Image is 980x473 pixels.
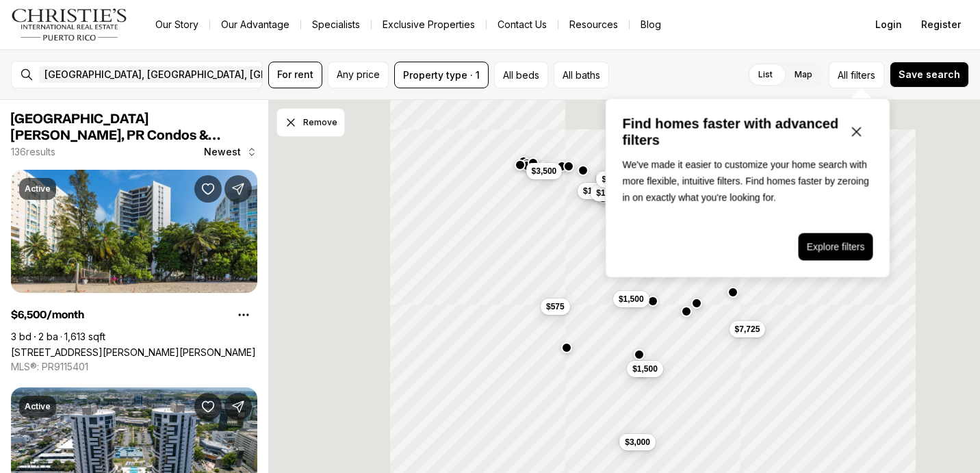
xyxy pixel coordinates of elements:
span: $575 [546,301,565,312]
button: All beds [494,62,548,88]
label: Map [784,62,823,87]
button: $3,500 [526,163,563,179]
button: Login [867,11,910,38]
span: Save search [899,69,960,80]
button: Allfilters [829,62,884,88]
a: Specialists [301,15,371,34]
span: $13,250 [596,188,626,199]
span: $2,100 [602,174,627,185]
button: Dismiss drawing [276,108,345,137]
button: $575 [541,298,570,315]
a: Blog [630,15,672,34]
p: 136 results [11,146,55,157]
button: Share Property [224,393,252,420]
span: $3,000 [625,437,650,448]
span: For rent [277,69,313,80]
a: Our Advantage [210,15,300,34]
button: $3,000 [619,434,656,450]
span: Any price [337,69,380,80]
button: $2,100 [596,171,632,188]
button: Newest [196,138,266,166]
button: For rent [268,62,322,88]
button: $7,725 [730,321,766,337]
span: Login [875,19,902,30]
button: $13,250 [591,185,631,201]
span: $3,500 [532,166,557,177]
a: 1 TAFT ST #3-B, SAN JUAN PR, 00911 [11,346,256,358]
button: Property options [230,301,257,329]
a: Resources [558,15,629,34]
span: All [838,68,848,82]
span: $1,500 [619,294,644,305]
a: Exclusive Properties [372,15,486,34]
button: All baths [554,62,609,88]
button: Explore filters [799,233,873,261]
span: $7,725 [735,324,760,335]
p: We've made it easier to customize your home search with more flexible, intuitive filters. Find ho... [623,157,873,206]
span: filters [851,68,875,82]
button: $1,500 [627,361,663,377]
button: Save Property: 120 CHARDON AVE #801N [194,393,222,420]
label: List [747,62,784,87]
button: Close popover [840,116,873,149]
span: [GEOGRAPHIC_DATA], [GEOGRAPHIC_DATA], [GEOGRAPHIC_DATA] [44,69,347,80]
button: Contact Us [487,15,558,34]
span: Newest [204,146,241,157]
a: Our Story [144,15,209,34]
p: Active [25,183,51,194]
button: Any price [328,62,389,88]
button: Register [913,11,969,38]
span: Register [921,19,961,30]
img: logo [11,8,128,41]
button: Property type · 1 [394,62,489,88]
button: Share Property [224,175,252,203]
button: $1,400 [578,183,614,199]
button: Save Property: 1 TAFT ST #3-B [194,175,222,203]
p: Active [25,401,51,412]
span: $1,400 [583,186,608,196]
span: $1,500 [632,363,658,374]
button: Save search [890,62,969,88]
span: [GEOGRAPHIC_DATA][PERSON_NAME], PR Condos & Apartments for Rent [11,112,220,159]
p: Find homes faster with advanced filters [623,116,840,149]
button: $1,500 [613,291,649,307]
